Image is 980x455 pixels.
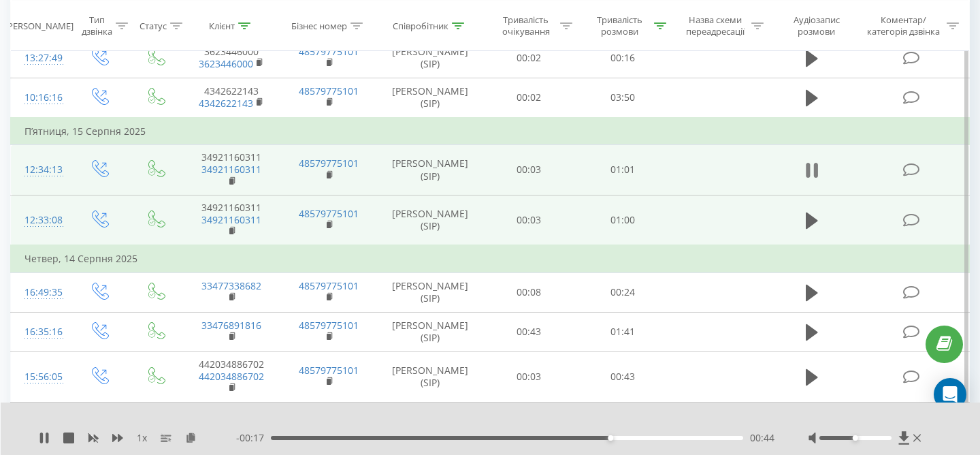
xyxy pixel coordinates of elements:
[576,351,670,402] td: 00:43
[183,195,280,245] td: 34921160311
[183,78,280,118] td: 4342622143
[201,213,261,226] a: 34921160311
[82,14,112,37] div: Тип дзвінка
[24,279,57,306] div: 16:49:35
[576,145,670,195] td: 01:01
[588,14,651,37] div: Тривалість розмови
[11,118,970,145] td: П’ятниця, 15 Серпня 2025
[576,78,670,118] td: 03:50
[483,145,576,195] td: 00:03
[378,78,483,118] td: [PERSON_NAME] (SIP)
[934,378,966,411] div: Open Intercom Messenger
[199,57,253,70] a: 3623446000
[140,20,167,31] div: Статус
[750,431,774,445] span: 00:44
[24,207,57,234] div: 12:33:08
[137,431,147,445] span: 1 x
[378,351,483,402] td: [PERSON_NAME] (SIP)
[209,20,235,31] div: Клієнт
[378,272,483,312] td: [PERSON_NAME] (SIP)
[779,14,853,37] div: Аудіозапис розмови
[291,20,347,31] div: Бізнес номер
[576,312,670,351] td: 01:41
[608,435,613,441] div: Accessibility label
[24,84,57,111] div: 10:16:16
[201,279,261,292] a: 33477338682
[495,14,557,37] div: Тривалість очікування
[682,14,748,37] div: Назва схеми переадресації
[299,364,359,377] a: 48579775101
[299,45,359,58] a: 48579775101
[483,195,576,245] td: 00:03
[378,312,483,351] td: [PERSON_NAME] (SIP)
[378,145,483,195] td: [PERSON_NAME] (SIP)
[483,38,576,78] td: 00:02
[299,319,359,332] a: 48579775101
[5,20,73,31] div: [PERSON_NAME]
[24,364,57,390] div: 15:56:05
[864,14,943,37] div: Коментар/категорія дзвінка
[183,38,280,78] td: 3623446000
[183,351,280,402] td: 442034886702
[11,245,970,272] td: Четвер, 14 Серпня 2025
[483,351,576,402] td: 00:03
[201,163,261,176] a: 34921160311
[378,38,483,78] td: [PERSON_NAME] (SIP)
[393,20,448,31] div: Співробітник
[24,319,57,345] div: 16:35:16
[24,157,57,183] div: 12:34:13
[853,435,858,441] div: Accessibility label
[299,84,359,97] a: 48579775101
[199,370,264,383] a: 442034886702
[483,312,576,351] td: 00:43
[236,431,271,445] span: - 00:17
[299,279,359,292] a: 48579775101
[576,272,670,312] td: 00:24
[299,207,359,220] a: 48579775101
[378,195,483,245] td: [PERSON_NAME] (SIP)
[483,272,576,312] td: 00:08
[199,97,253,110] a: 4342622143
[576,195,670,245] td: 01:00
[299,157,359,170] a: 48579775101
[24,45,57,72] div: 13:27:49
[483,78,576,118] td: 00:02
[576,38,670,78] td: 00:16
[201,319,261,332] a: 33476891816
[183,145,280,195] td: 34921160311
